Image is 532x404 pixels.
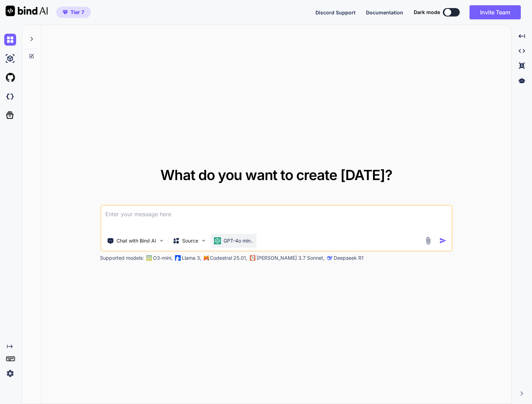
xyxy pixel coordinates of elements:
img: premium [63,10,68,14]
p: Supported models: [100,254,144,261]
p: Codestral 25.01, [210,254,247,261]
img: claude [250,255,255,261]
img: Pick Tools [158,238,164,244]
span: What do you want to create [DATE]? [160,166,392,184]
button: Invite Team [470,5,521,19]
img: ai-studio [4,53,16,65]
p: Llama 3, [182,254,201,261]
button: Documentation [366,9,403,16]
img: darkCloudIdeIcon [4,91,16,102]
img: icon [439,237,447,244]
span: Documentation [366,9,403,15]
span: Dark mode [414,9,440,16]
p: Deepseek R1 [334,254,364,261]
img: claude [327,255,332,261]
p: GPT-4o min.. [224,237,253,244]
p: O3-mini, [153,254,173,261]
img: settings [4,367,16,379]
img: attachment [424,237,432,245]
img: GPT-4o mini [214,237,221,244]
img: Pick Models [200,238,206,244]
img: chat [4,34,16,46]
p: Chat with Bind AI [117,237,156,244]
p: Source [182,237,198,244]
button: premiumTier 7 [56,7,91,18]
img: githubLight [4,72,16,84]
img: GPT-4 [146,255,152,261]
p: [PERSON_NAME] 3.7 Sonnet, [257,254,325,261]
img: Bind AI [6,6,48,16]
button: Discord Support [315,9,355,16]
span: Discord Support [315,9,355,15]
span: Tier 7 [71,9,84,16]
img: Llama2 [175,255,180,261]
img: Mistral-AI [204,256,208,260]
